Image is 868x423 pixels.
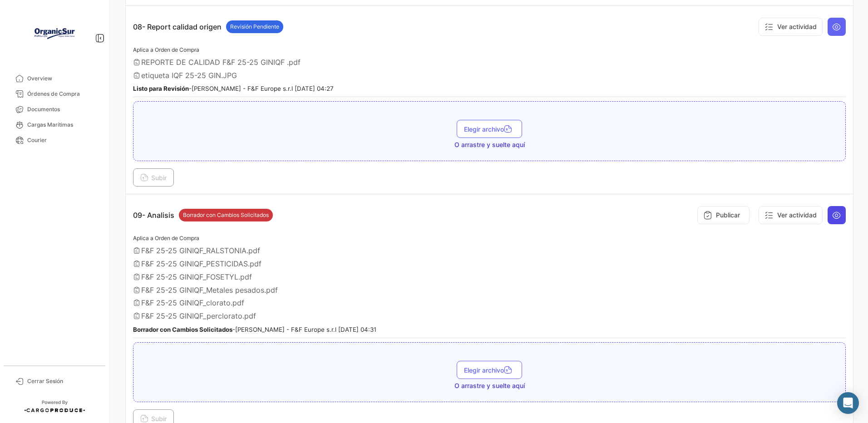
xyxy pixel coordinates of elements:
[133,209,273,221] p: 09- Analisis
[7,133,102,148] a: Courier
[141,298,244,307] span: F&F 25-25 GINIQF_clorato.pdf
[133,235,199,241] span: Aplica a Orden de Compra
[133,85,189,92] b: Listo para Revisión
[454,140,525,149] span: O arrastre y suelte aquí
[27,105,98,113] span: Documentos
[141,71,237,80] span: etiqueta IQF 25-25 GIN.JPG
[140,174,167,182] span: Subir
[7,102,102,117] a: Documentos
[183,211,269,219] span: Borrador con Cambios Solicitados
[27,136,98,144] span: Courier
[27,121,98,129] span: Cargas Marítimas
[457,361,522,379] button: Elegir archivo
[133,326,376,333] small: - [PERSON_NAME] - F&F Europe s.r.l [DATE] 04:31
[133,168,174,187] button: Subir
[141,311,256,320] span: F&F 25-25 GINIQF_perclorato.pdf
[7,71,102,86] a: Overview
[141,246,260,255] span: F&F 25-25 GINIQF_RALSTONIA.pdf
[7,86,102,102] a: Órdenes de Compra
[140,415,167,423] span: Subir
[759,206,823,224] button: Ver actividad
[133,326,232,333] b: Borrador con Cambios Solicitados
[133,46,199,53] span: Aplica a Orden de Compra
[454,381,525,390] span: O arrastre y suelte aquí
[230,23,279,31] span: Revisión Pendiente
[133,20,283,33] p: 08- Report calidad origen
[133,85,334,92] small: - [PERSON_NAME] - F&F Europe s.r.l [DATE] 04:27
[464,366,515,374] span: Elegir archivo
[464,125,515,133] span: Elegir archivo
[141,259,261,268] span: F&F 25-25 GINIQF_PESTICIDAS.pdf
[837,392,859,414] div: Abrir Intercom Messenger
[27,74,98,83] span: Overview
[759,18,823,36] button: Ver actividad
[7,117,102,133] a: Cargas Marítimas
[141,285,278,295] span: F&F 25-25 GINIQF_Metales pesados.pdf
[697,206,750,224] button: Publicar
[32,11,77,56] img: Logo+OrganicSur.png
[141,272,252,281] span: F&F 25-25 GINIQF_FOSETYL.pdf
[457,120,522,138] button: Elegir archivo
[27,377,98,385] span: Cerrar Sesión
[141,58,301,67] span: REPORTE DE CALIDAD F&F 25-25 GINIQF .pdf
[27,90,98,98] span: Órdenes de Compra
